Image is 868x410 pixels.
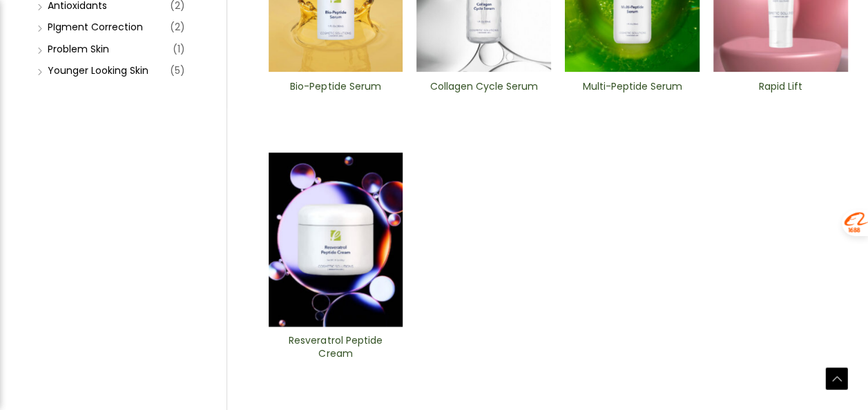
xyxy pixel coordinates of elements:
[428,80,539,111] a: Collagen Cycle Serum
[428,80,539,106] h2: Collagen Cycle Serum
[725,80,836,106] h2: Rapid Lift
[48,20,143,34] a: PIgment Correction
[170,61,185,80] span: (5)
[48,42,109,56] a: Problem Skin
[725,80,836,111] a: Rapid Lift
[269,153,403,326] img: Resveratrol ​Peptide Cream
[280,334,391,365] a: Resveratrol Peptide Cream
[173,39,185,59] span: (1)
[280,80,391,111] a: Bio-Peptide ​Serum
[280,334,391,360] h2: Resveratrol Peptide Cream
[577,80,688,106] h2: Multi-Peptide Serum
[170,17,185,37] span: (2)
[48,64,148,77] a: Younger Looking Skin
[577,80,688,111] a: Multi-Peptide Serum
[280,80,391,106] h2: Bio-Peptide ​Serum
